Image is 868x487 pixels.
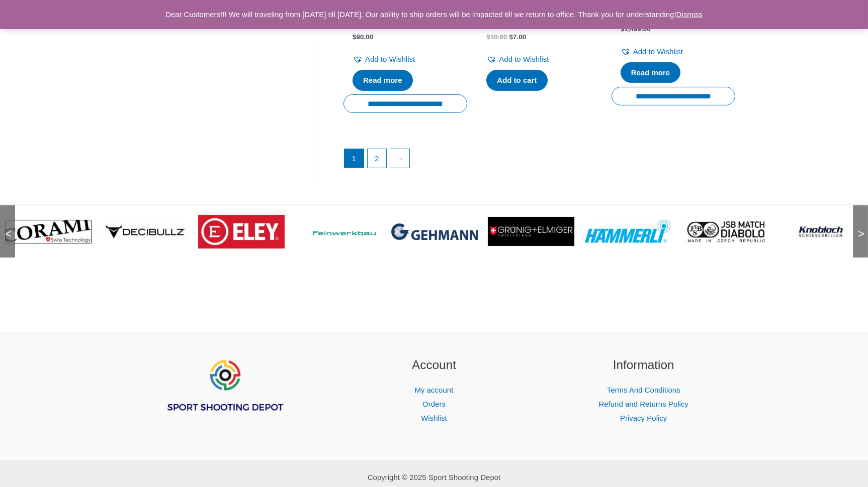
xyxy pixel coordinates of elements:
[621,62,681,83] a: Read more about “SCATT WS1 (wireless)”
[344,149,364,168] span: Page 1
[499,55,549,63] span: Add to Wishlist
[486,33,507,41] bdi: 10.00
[415,386,454,394] a: My account
[509,33,526,41] bdi: 7.00
[551,356,736,375] h2: Information
[421,414,447,422] a: Wishlist
[368,149,387,168] a: Page 2
[132,470,736,484] p: Copyright © 2025 Sport Shooting Depot
[853,219,863,229] span: >
[676,10,703,19] a: Dismiss
[486,70,547,91] a: Add to cart: “MagRail - Universal Rail Adapter”
[342,356,527,375] h2: Account
[620,414,667,422] a: Privacy Policy
[621,45,683,59] a: Add to Wishlist
[342,383,527,425] nav: Account
[607,386,680,394] a: Terms And Conditions
[633,47,683,56] span: Add to Wishlist
[343,149,735,174] nav: Product Pagination
[551,383,736,425] nav: Information
[353,33,357,41] span: $
[353,52,415,66] a: Add to Wishlist
[598,400,688,408] a: Refund and Returns Policy
[486,33,490,41] span: $
[342,356,527,425] aside: Footer Widget 2
[132,356,317,437] aside: Footer Widget 1
[486,52,549,66] a: Add to Wishlist
[509,33,513,41] span: $
[198,215,285,249] img: brand logo
[390,149,409,168] a: →
[365,55,415,63] span: Add to Wishlist
[353,33,373,41] bdi: 90.00
[353,70,413,91] a: Read more about “Acoustic Laser Cartridge Air Rifle”
[551,356,736,425] aside: Footer Widget 3
[422,400,446,408] a: Orders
